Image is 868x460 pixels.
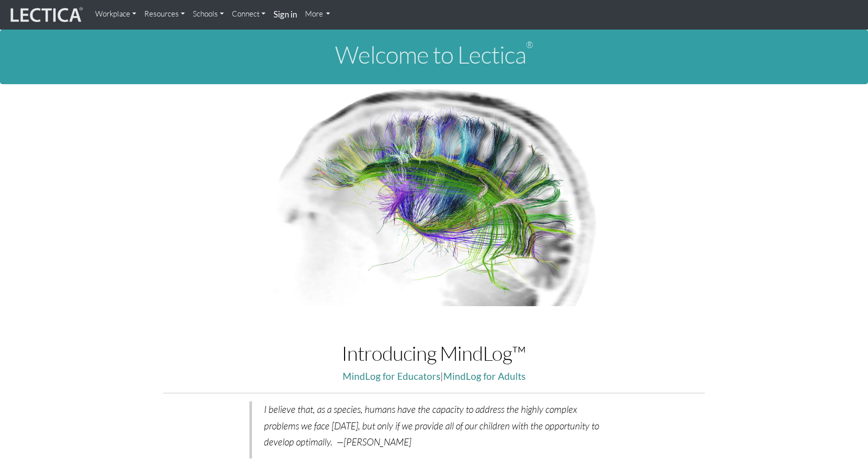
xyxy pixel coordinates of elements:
[163,342,705,364] h1: Introducing MindLog™
[91,4,140,24] a: Workplace
[228,4,269,24] a: Connect
[264,401,607,450] p: I believe that, as a species, humans have the capacity to address the highly complex problems we ...
[8,6,83,25] img: lecticalive
[8,42,860,68] h1: Welcome to Lectica
[163,368,705,385] p: |
[269,4,301,26] a: Sign in
[273,9,297,20] strong: Sign in
[343,370,440,382] a: MindLog for Educators
[267,84,601,307] img: Human Connectome Project Image
[140,4,189,24] a: Resources
[526,39,533,50] sup: ®
[301,4,335,24] a: More
[189,4,228,24] a: Schools
[443,370,525,382] a: MindLog for Adults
